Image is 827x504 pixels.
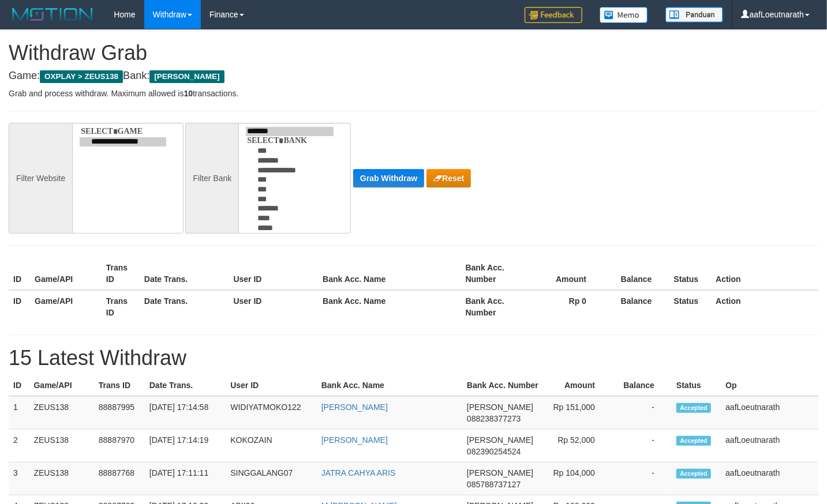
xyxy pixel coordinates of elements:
td: Rp 151,000 [547,396,612,430]
td: - [612,430,672,462]
span: 085788737127 [467,480,521,489]
th: Balance [604,257,669,290]
th: Bank Acc. Name [318,257,461,290]
th: Amount [532,257,604,290]
th: Bank Acc. Name [317,375,462,396]
span: [PERSON_NAME] [149,70,224,83]
th: Rp 0 [532,290,604,323]
td: 3 [9,462,29,495]
th: Amount [547,375,612,396]
th: Status [669,257,712,290]
p: Grab and process withdraw. Maximum allowed is transactions. [9,88,818,99]
th: User ID [229,290,319,323]
th: User ID [229,257,319,290]
td: ZEUS138 [29,430,93,462]
div: Filter Website [9,123,72,234]
td: WIDIYATMOKO122 [226,396,317,430]
th: Bank Acc. Number [462,375,547,396]
th: User ID [226,375,317,396]
span: Accepted [676,436,711,446]
th: Date Trans. [140,257,229,290]
span: [PERSON_NAME] [467,468,533,477]
th: Bank Acc. Number [461,290,533,323]
th: Game/API [30,290,102,323]
th: Trans ID [102,257,140,290]
td: [DATE] 17:14:19 [145,430,226,462]
td: 2 [9,430,29,462]
td: [DATE] 17:14:58 [145,396,226,430]
td: 88887995 [94,396,145,430]
th: Action [711,257,818,290]
img: Feedback.jpg [525,7,582,23]
th: Date Trans. [140,290,229,323]
img: MOTION_logo.png [9,6,96,23]
td: KOKOZAIN [226,430,317,462]
th: Date Trans. [145,375,226,396]
th: Bank Acc. Number [461,257,533,290]
td: Rp 52,000 [547,430,612,462]
span: Accepted [676,403,711,413]
th: Action [711,290,818,323]
div: Filter Bank [185,123,238,234]
strong: 10 [184,89,193,98]
td: SINGGALANG07 [226,462,317,495]
button: Grab Withdraw [353,169,424,187]
td: - [612,462,672,495]
td: 88887970 [94,430,145,462]
button: Reset [426,169,471,187]
th: Trans ID [94,375,145,396]
span: [PERSON_NAME] [467,403,533,412]
img: panduan.png [665,7,723,22]
td: aafLoeutnarath [721,396,818,430]
span: [PERSON_NAME] [467,435,533,445]
td: [DATE] 17:11:11 [145,462,226,495]
th: Balance [612,375,672,396]
a: [PERSON_NAME] [321,403,388,412]
th: Trans ID [102,290,140,323]
td: ZEUS138 [29,462,93,495]
span: OXPLAY > ZEUS138 [40,70,123,83]
td: aafLoeutnarath [721,430,818,462]
td: 1 [9,396,29,430]
h1: Withdraw Grab [9,42,818,65]
th: Bank Acc. Name [318,290,461,323]
th: ID [9,290,30,323]
th: Status [669,290,712,323]
img: Button%20Memo.svg [600,7,648,23]
th: Game/API [29,375,93,396]
span: 088238377273 [467,414,521,423]
th: Op [721,375,818,396]
a: JATRA CAHYA ARIS [321,468,396,477]
span: 082390254524 [467,447,521,456]
th: ID [9,257,30,290]
td: - [612,396,672,430]
th: Game/API [30,257,102,290]
th: Status [672,375,721,396]
th: Balance [604,290,669,323]
td: ZEUS138 [29,396,93,430]
a: [PERSON_NAME] [321,435,388,445]
td: Rp 104,000 [547,462,612,495]
td: aafLoeutnarath [721,462,818,495]
th: ID [9,375,29,396]
h4: Game: Bank: [9,70,818,82]
h1: 15 Latest Withdraw [9,347,818,370]
span: Accepted [676,469,711,479]
td: 88887768 [94,462,145,495]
